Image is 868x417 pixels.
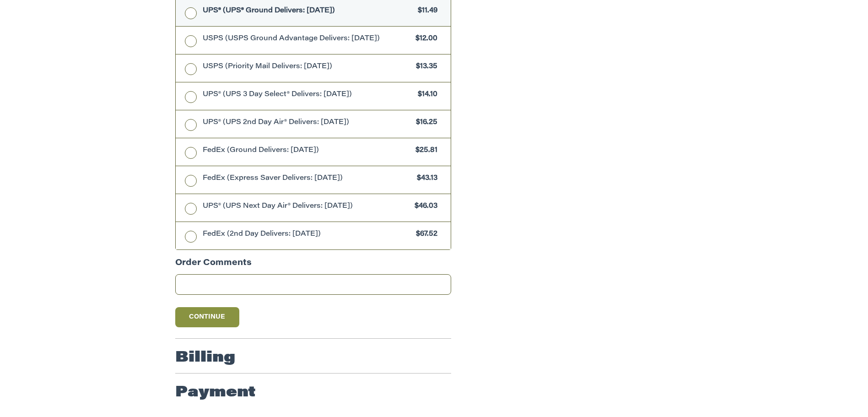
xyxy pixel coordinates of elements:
[203,62,412,72] span: USPS (Priority Mail Delivers: [DATE])
[411,118,437,128] span: $16.25
[203,118,412,128] span: UPS® (UPS 2nd Day Air® Delivers: [DATE])
[410,201,437,212] span: $46.03
[412,173,437,184] span: $43.13
[411,146,437,156] span: $25.81
[411,34,437,44] span: $12.00
[413,6,437,16] span: $11.49
[203,173,413,184] span: FedEx (Express Saver Delivers: [DATE])
[203,90,414,100] span: UPS® (UPS 3 Day Select® Delivers: [DATE])
[175,349,235,367] h2: Billing
[413,90,437,100] span: $14.10
[411,62,437,72] span: $13.35
[175,307,239,327] button: Continue
[175,384,256,402] h2: Payment
[203,34,411,44] span: USPS (USPS Ground Advantage Delivers: [DATE])
[411,229,437,240] span: $67.52
[203,6,414,16] span: UPS® (UPS® Ground Delivers: [DATE])
[203,229,412,240] span: FedEx (2nd Day Delivers: [DATE])
[175,257,252,274] legend: Order Comments
[203,201,410,212] span: UPS® (UPS Next Day Air® Delivers: [DATE])
[203,146,411,156] span: FedEx (Ground Delivers: [DATE])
